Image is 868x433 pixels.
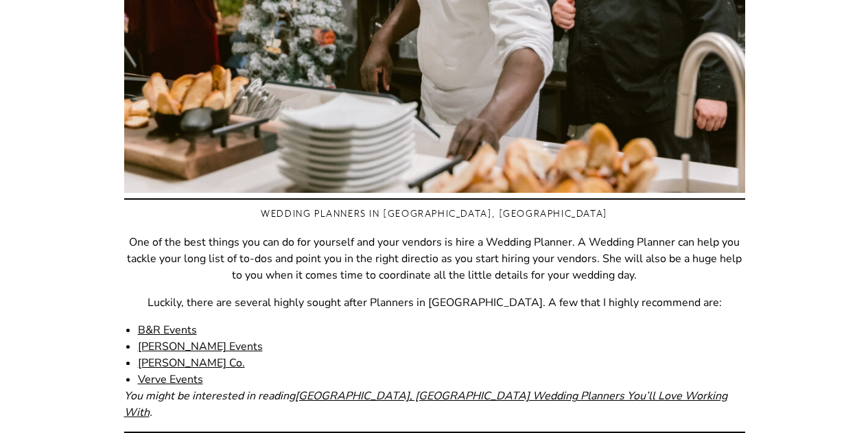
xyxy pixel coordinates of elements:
[150,405,152,420] em: .
[124,205,745,222] h3: Wedding Planners in [GEOGRAPHIC_DATA], [GEOGRAPHIC_DATA]
[145,388,295,403] em: might be interested in reading
[124,234,745,283] p: One of the best things you can do for yourself and your vendors is hire a Wedding Planner. A Wedd...
[124,388,727,420] a: [GEOGRAPHIC_DATA], [GEOGRAPHIC_DATA] Wedding Planners You’ll Love Working With
[124,388,143,403] em: You
[138,323,197,338] a: B&R Events
[138,355,245,371] a: [PERSON_NAME] Co.
[124,294,745,311] p: Luckily, there are several highly sought after Planners in [GEOGRAPHIC_DATA]. A few that I highly...
[138,372,203,387] a: Verve Events
[138,339,263,354] a: [PERSON_NAME] Events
